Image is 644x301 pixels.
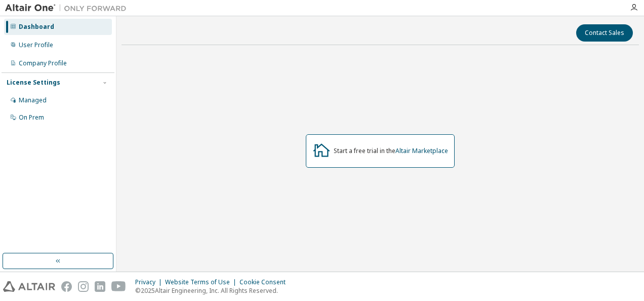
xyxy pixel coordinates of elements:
[95,281,105,292] img: linkedin.svg
[334,147,448,155] div: Start a free trial in the
[135,278,165,286] div: Privacy
[395,146,448,155] a: Altair Marketplace
[5,3,132,13] img: Altair One
[19,41,53,49] div: User Profile
[239,278,292,286] div: Cookie Consent
[19,23,54,31] div: Dashboard
[19,96,47,104] div: Managed
[165,278,239,286] div: Website Terms of Use
[3,281,55,292] img: altair_logo.svg
[576,24,633,42] button: Contact Sales
[61,281,72,292] img: facebook.svg
[111,281,126,292] img: youtube.svg
[78,281,89,292] img: instagram.svg
[19,59,67,67] div: Company Profile
[135,286,292,295] p: © 2025 Altair Engineering, Inc. All Rights Reserved.
[7,79,60,87] div: License Settings
[19,114,44,122] div: On Prem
